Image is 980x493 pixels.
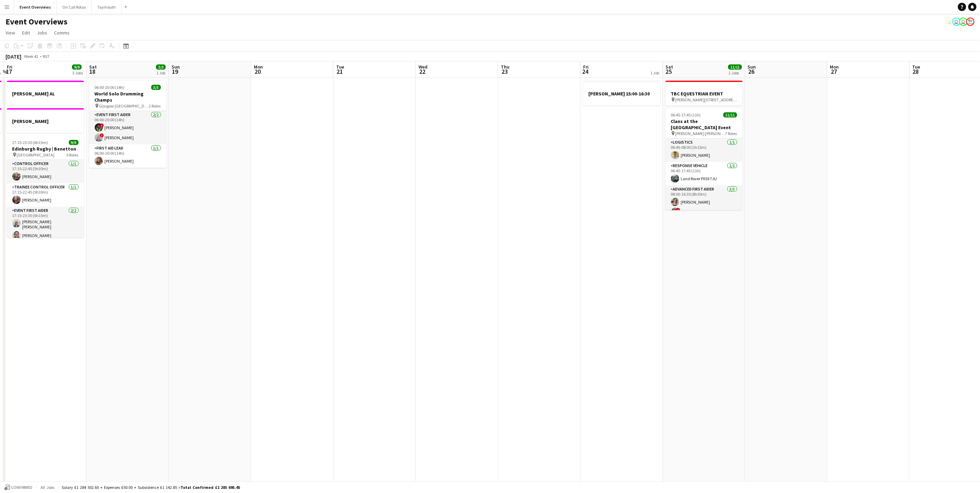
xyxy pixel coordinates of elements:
[675,97,737,102] span: [PERSON_NAME][STREET_ADDRESS]
[417,68,427,75] span: 22
[100,133,104,137] span: !
[3,28,18,37] a: View
[6,53,21,60] div: [DATE]
[666,162,743,185] app-card-role: Response Vehicle1/106:45-17:45 (11h)Land Rover PX59 7JU
[723,112,737,117] span: 11/11
[22,30,30,36] span: Edit
[151,85,161,90] span: 3/3
[7,146,84,152] h3: Edinburgh Rugby | Benetton
[254,64,263,70] span: Mon
[675,131,725,136] span: [PERSON_NAME] [PERSON_NAME]
[6,30,15,36] span: View
[829,68,839,75] span: 27
[3,484,33,491] button: Confirmed
[89,81,166,168] app-job-card: 06:00-20:00 (14h)3/3World Solo Drumming Champs Glasgow [GEOGRAPHIC_DATA] Unviersity2 RolesEvent F...
[335,68,344,75] span: 21
[583,81,660,105] app-job-card: [PERSON_NAME] 15:00-16:30
[748,64,756,70] span: Sun
[952,18,961,26] app-user-avatar: Operations Team
[99,103,149,109] span: Glasgow [GEOGRAPHIC_DATA] Unviersity
[583,91,660,97] h3: [PERSON_NAME] 15:00-16:30
[7,81,84,105] app-job-card: [PERSON_NAME] AL
[89,91,166,103] h3: World Solo Drumming Champs
[666,108,743,210] app-job-card: 06:45-17:45 (11h)11/11Clans at the [GEOGRAPHIC_DATA] Event [PERSON_NAME] [PERSON_NAME]7 RolesLogi...
[7,118,84,124] h3: [PERSON_NAME]
[966,18,974,26] app-user-avatar: Operations Manager
[7,108,84,133] app-job-card: [PERSON_NAME]
[666,118,743,131] h3: Clans at the [GEOGRAPHIC_DATA] Event
[501,64,509,70] span: Thu
[37,30,47,36] span: Jobs
[12,140,48,145] span: 17:15-23:30 (6h15m)
[7,207,84,242] app-card-role: Event First Aider2/217:15-23:30 (6h15m)[PERSON_NAME] [PERSON_NAME][PERSON_NAME]
[676,208,680,212] span: !
[69,140,79,145] span: 9/9
[7,183,84,207] app-card-role: Trainee Control Officer1/117:15-22:45 (5h30m)[PERSON_NAME]
[666,185,743,229] app-card-role: Advanced First Aider3/308:00-16:30 (8h30m)[PERSON_NAME]![PERSON_NAME]
[253,68,263,75] span: 20
[7,136,84,238] app-job-card: 17:15-23:30 (6h15m)9/9Edinburgh Rugby | Benetton [GEOGRAPHIC_DATA]5 RolesControl Officer1/117:15-...
[912,64,920,70] span: Tue
[336,64,344,70] span: Tue
[582,68,589,75] span: 24
[666,91,743,97] h3: TBC EQUESTRIAN EVENT
[747,68,756,75] span: 26
[7,91,84,97] h3: [PERSON_NAME] AL
[89,64,97,70] span: Sat
[51,28,72,37] a: Comms
[6,68,12,75] span: 17
[650,70,659,75] div: 1 Job
[419,64,427,70] span: Wed
[6,17,68,27] h1: Event Overviews
[664,68,673,75] span: 25
[729,70,742,75] div: 2 Jobs
[666,81,743,105] app-job-card: TBC EQUESTRIAN EVENT [PERSON_NAME][STREET_ADDRESS]
[156,70,165,75] div: 1 Job
[19,28,33,37] a: Edit
[171,68,180,75] span: 19
[830,64,839,70] span: Mon
[39,485,56,490] span: All jobs
[583,64,589,70] span: Fri
[17,152,55,157] span: [GEOGRAPHIC_DATA]
[725,131,737,136] span: 7 Roles
[62,485,240,490] div: Salary £1 284 502.60 + Expenses £50.00 + Subsistence £1 142.85 =
[100,123,104,127] span: !
[72,70,83,75] div: 3 Jobs
[671,112,701,117] span: 06:45-17:45 (11h)
[728,64,742,70] span: 11/11
[180,485,240,490] span: Total Confirmed £1 285 695.45
[7,64,12,70] span: Fri
[959,18,968,26] app-user-avatar: Operations Team
[67,152,79,157] span: 5 Roles
[7,160,84,183] app-card-role: Control Officer1/117:15-22:45 (5h30m)[PERSON_NAME]
[666,138,743,162] app-card-role: Logistics1/106:45-08:00 (1h15m)[PERSON_NAME]
[95,85,125,90] span: 06:00-20:00 (14h)
[57,0,92,14] button: On Call Rotas
[500,68,509,75] span: 23
[72,64,82,70] span: 9/9
[172,64,180,70] span: Sun
[911,68,920,75] span: 28
[88,68,97,75] span: 18
[92,0,122,14] button: Taymouth
[14,0,57,14] button: Event Overviews
[34,28,50,37] a: Jobs
[946,18,954,26] app-user-avatar: Operations Team
[89,144,166,168] app-card-role: First Aid Lead1/106:00-20:00 (14h)[PERSON_NAME]
[11,485,32,490] span: Confirmed
[43,54,50,59] div: BST
[149,103,161,109] span: 2 Roles
[666,64,673,70] span: Sat
[23,54,40,59] span: Week 42
[54,30,70,36] span: Comms
[89,111,166,144] app-card-role: Event First Aider2/206:00-20:00 (14h)![PERSON_NAME]![PERSON_NAME]
[156,64,166,70] span: 3/3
